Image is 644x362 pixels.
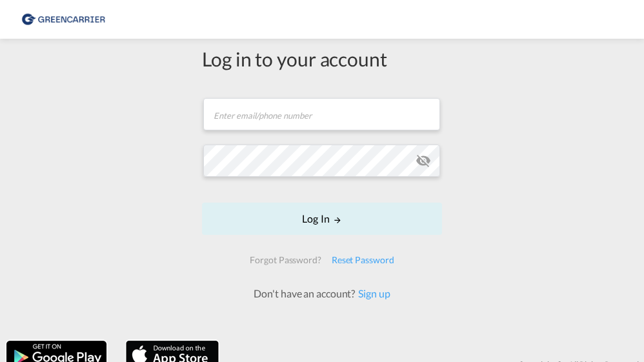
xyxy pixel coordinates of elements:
a: Sign up [355,287,390,299]
div: Log in to your account [202,45,442,72]
button: LOGIN [202,203,442,235]
input: Enter email/phone number [203,98,440,130]
div: Forgot Password? [245,248,326,272]
md-icon: icon-eye-off [416,153,431,168]
div: Reset Password [327,248,399,272]
img: b0b18ec08afe11efb1d4932555f5f09d.png [19,5,106,34]
div: Don't have an account? [239,287,404,301]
